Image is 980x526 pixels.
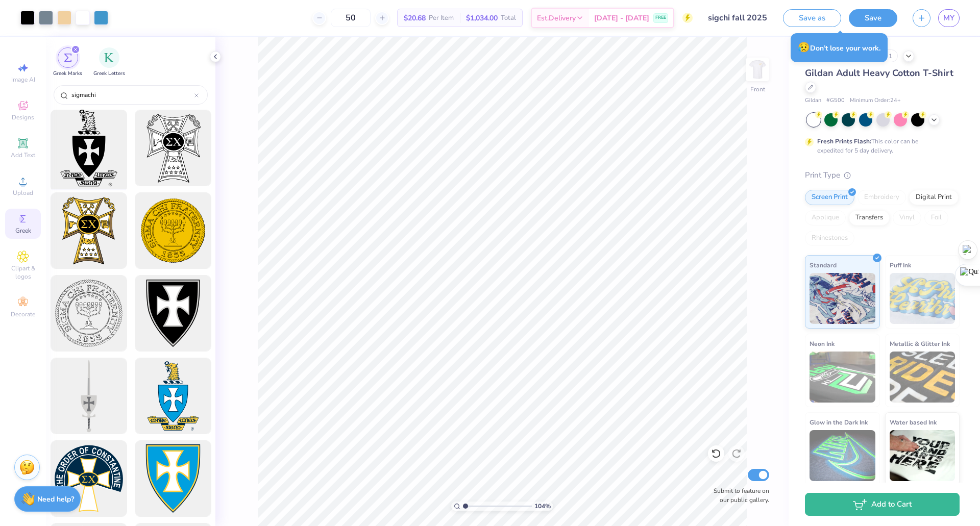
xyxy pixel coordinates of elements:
[404,13,426,23] span: $20.68
[15,227,31,235] span: Greek
[104,53,114,63] img: Greek Letters Image
[810,273,875,324] img: Standard
[64,54,72,62] img: Greek Marks Image
[857,190,906,205] div: Embroidery
[849,210,890,226] div: Transfers
[938,9,960,27] a: MY
[700,8,775,28] input: Untitled Design
[890,273,955,324] img: Puff Ink
[810,338,835,349] span: Neon Ink
[791,33,888,62] div: Don’t lose your work.
[13,189,33,197] span: Upload
[708,486,769,505] label: Submit to feature on our public gallery.
[783,9,841,27] button: Save as
[750,85,765,94] div: Front
[943,12,954,24] span: MY
[810,260,837,270] span: Standard
[93,47,125,78] button: filter button
[11,310,35,318] span: Decorate
[850,96,901,105] span: Minimum Order: 24 +
[890,352,955,403] img: Metallic & Glitter Ink
[826,96,845,105] span: # G500
[817,137,943,155] div: This color can be expedited for 5 day delivery.
[5,264,41,281] span: Clipart & logos
[655,14,666,21] span: FREE
[810,352,875,403] img: Neon Ink
[805,169,960,181] div: Print Type
[805,231,854,246] div: Rhinestones
[331,9,371,27] input: – –
[909,190,959,205] div: Digital Print
[11,76,35,84] span: Image AI
[537,13,576,23] span: Est. Delivery
[849,9,897,27] button: Save
[890,260,911,270] span: Puff Ink
[805,96,821,105] span: Gildan
[810,430,875,481] img: Glow in the Dark Ink
[429,13,454,23] span: Per Item
[817,137,871,145] strong: Fresh Prints Flash:
[805,210,846,226] div: Applique
[93,47,125,78] div: filter for Greek Letters
[53,47,82,78] div: filter for Greek Marks
[924,210,948,226] div: Foil
[805,67,953,79] span: Gildan Adult Heavy Cotton T-Shirt
[805,190,854,205] div: Screen Print
[810,417,868,428] span: Glow in the Dark Ink
[53,47,82,78] button: filter button
[893,210,921,226] div: Vinyl
[12,113,34,121] span: Designs
[70,90,194,100] input: Try "Alpha"
[534,502,551,511] span: 104 %
[37,494,74,504] strong: Need help?
[11,151,35,159] span: Add Text
[798,41,810,54] span: 😥
[890,430,955,481] img: Water based Ink
[890,417,937,428] span: Water based Ink
[805,493,960,516] button: Add to Cart
[594,13,649,23] span: [DATE] - [DATE]
[466,13,498,23] span: $1,034.00
[890,338,950,349] span: Metallic & Glitter Ink
[747,59,768,80] img: Front
[53,70,82,78] span: Greek Marks
[93,70,125,78] span: Greek Letters
[501,13,516,23] span: Total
